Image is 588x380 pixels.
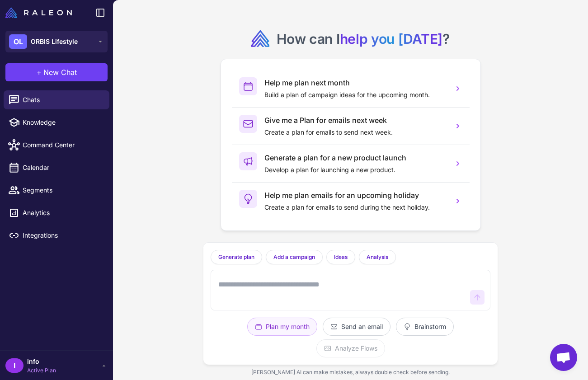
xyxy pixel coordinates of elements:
span: Analytics [23,208,102,218]
a: Chats [4,90,109,109]
span: Segments [23,185,102,195]
h3: Give me a Plan for emails next week [264,115,446,126]
a: Analytics [4,203,109,222]
div: I [5,358,24,373]
button: Generate plan [211,250,262,264]
p: Build a plan of campaign ideas for the upcoming month. [264,90,446,100]
a: Command Center [4,136,109,155]
button: Send an email [323,318,390,336]
span: ORBIS Lifestyle [31,37,78,47]
button: Analyze Flows [316,339,385,357]
button: Brainstorm [396,318,454,336]
span: Command Center [23,140,102,150]
span: Add a campaign [273,253,315,261]
span: Active Plan [27,366,56,375]
span: New Chat [43,67,77,78]
a: Segments [4,181,109,200]
span: Ideas [334,253,348,261]
a: Integrations [4,226,109,245]
span: Calendar [23,163,102,173]
span: Analysis [367,253,388,261]
button: Add a campaign [266,250,323,264]
img: Raleon Logo [5,7,72,18]
p: Develop a plan for launching a new product. [264,165,446,175]
span: Knowledge [23,117,102,127]
span: info [27,357,56,366]
h3: Help me plan next month [264,77,446,88]
button: Ideas [326,250,355,264]
p: Create a plan for emails to send next week. [264,127,446,137]
span: help you [DATE] [340,31,443,47]
button: OLORBIS Lifestyle [5,31,108,52]
h3: Help me plan emails for an upcoming holiday [264,190,446,201]
span: Integrations [23,230,102,240]
div: [PERSON_NAME] AI can make mistakes, always double check before sending. [203,365,498,380]
div: OL [9,34,27,49]
span: Generate plan [218,253,254,261]
button: Plan my month [247,318,317,336]
a: Knowledge [4,113,109,132]
button: Analysis [359,250,396,264]
button: +New Chat [5,63,108,81]
p: Create a plan for emails to send during the next holiday. [264,202,446,212]
a: Calendar [4,158,109,177]
span: + [37,67,42,78]
h3: Generate a plan for a new product launch [264,152,446,163]
a: Aprire la chat [550,344,577,371]
h2: How can I ? [277,30,450,48]
span: Chats [23,95,102,105]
